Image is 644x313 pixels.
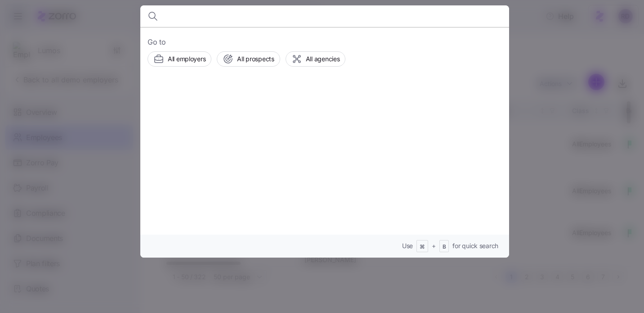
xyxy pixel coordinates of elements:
[452,241,498,250] span: for quick search
[148,51,211,67] button: All employers
[286,51,346,67] button: All agencies
[217,51,280,67] button: All prospects
[402,241,413,250] span: Use
[306,54,340,64] span: All agencies
[443,243,446,251] span: B
[237,54,274,64] span: All prospects
[420,243,425,251] span: ⌘
[432,241,436,250] span: +
[168,54,206,64] span: All employers
[148,36,502,48] span: Go to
